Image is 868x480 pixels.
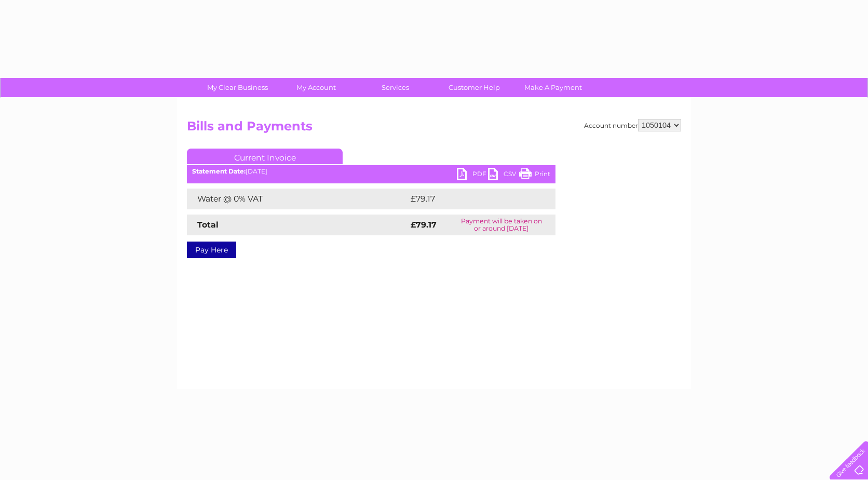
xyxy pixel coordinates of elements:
[192,167,246,175] b: Statement Date:
[195,78,280,97] a: My Clear Business
[187,119,681,139] h2: Bills and Payments
[584,119,681,131] div: Account number
[488,168,519,183] a: CSV
[411,220,437,230] strong: £79.17
[447,215,555,235] td: Payment will be taken on or around [DATE]
[187,242,236,258] a: Pay Here
[274,78,359,97] a: My Account
[431,78,517,97] a: Customer Help
[408,189,534,209] td: £79.17
[197,220,219,230] strong: Total
[510,78,596,97] a: Make A Payment
[457,168,488,183] a: PDF
[187,149,343,164] a: Current Invoice
[519,168,550,183] a: Print
[187,189,408,209] td: Water @ 0% VAT
[352,78,438,97] a: Services
[187,168,555,175] div: [DATE]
